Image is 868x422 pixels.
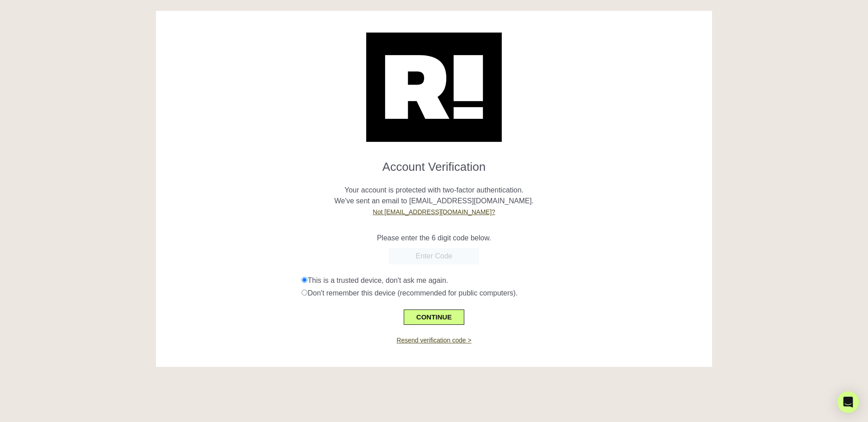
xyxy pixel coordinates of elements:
[163,174,705,217] p: Your account is protected with two-factor authentication. We've sent an email to [EMAIL_ADDRESS][...
[163,233,705,244] p: Please enter the 6 digit code below.
[302,275,705,286] div: This is a trusted device, don't ask me again.
[373,208,495,216] a: Not [EMAIL_ADDRESS][DOMAIN_NAME]?
[389,248,479,264] input: Enter Code
[396,337,471,344] a: Resend verification code >
[366,33,502,142] img: Retention.com
[163,153,705,174] h1: Account Verification
[837,391,859,413] div: Open Intercom Messenger
[404,309,464,325] button: CONTINUE
[302,288,705,299] div: Don't remember this device (recommended for public computers).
